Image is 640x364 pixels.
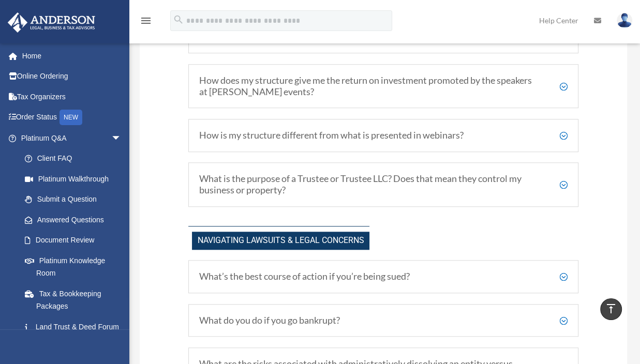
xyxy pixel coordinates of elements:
a: Online Ordering [7,66,137,87]
div: NEW [59,110,82,125]
a: Platinum Q&Aarrow_drop_down [7,128,137,148]
i: menu [140,14,152,27]
i: search [173,14,184,25]
h5: How is my structure different from what is presented in webinars? [199,130,568,141]
i: vertical_align_top [605,302,617,315]
a: Order StatusNEW [7,107,137,128]
a: Answered Questions [14,209,137,230]
h5: How does my structure give me the return on investment promoted by the speakers at [PERSON_NAME] ... [199,75,568,97]
a: menu [140,18,152,27]
a: Tax Organizers [7,86,137,107]
h5: What is the purpose of a Trustee or Trustee LLC? Does that mean they control my business or prope... [199,173,568,195]
h5: What do you do if you go bankrupt? [199,315,568,326]
a: Client FAQ [14,148,132,169]
a: Document Review [14,230,137,251]
a: Platinum Knowledge Room [14,250,137,283]
a: Platinum Walkthrough [14,169,137,189]
a: Land Trust & Deed Forum [14,316,137,337]
span: arrow_drop_down [111,128,132,149]
img: User Pic [617,13,632,28]
img: Anderson Advisors Platinum Portal [5,12,98,33]
span: Navigating Lawsuits & Legal Concerns [192,232,369,250]
a: vertical_align_top [600,298,622,320]
a: Home [7,45,137,66]
a: Submit a Question [14,189,137,210]
a: Tax & Bookkeeping Packages [14,283,137,316]
h5: What’s the best course of action if you’re being sued? [199,271,568,282]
